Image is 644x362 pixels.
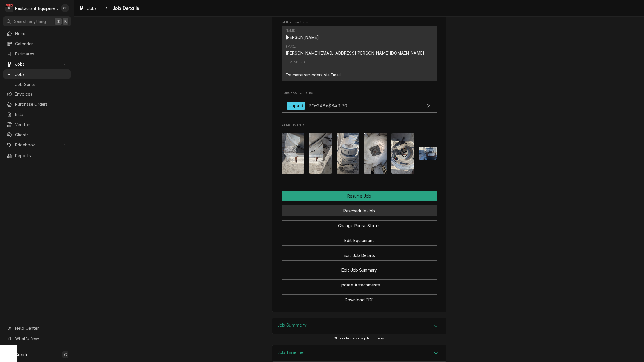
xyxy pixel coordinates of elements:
div: Button Group Row [282,275,437,290]
button: Edit Job Details [282,250,437,261]
span: Estimates [15,51,68,57]
span: Job Details [111,4,139,12]
span: Jobs [87,5,97,11]
div: Button Group Row [282,261,437,275]
a: Job Series [3,80,71,89]
button: Download PDF [282,294,437,305]
button: Resume Job [282,191,437,201]
div: Name [286,28,319,40]
span: K [64,18,67,24]
span: Search anything [14,18,46,24]
div: Attachments [282,123,437,178]
button: Accordion Details Expand Trigger [272,345,446,361]
div: Client Contact [282,20,437,83]
span: Calendar [15,41,68,47]
a: Reports [3,151,71,160]
a: [PERSON_NAME][EMAIL_ADDRESS][PERSON_NAME][DOMAIN_NAME] [286,51,425,55]
a: View Purchase Order [282,99,437,113]
span: Reports [15,153,68,159]
a: Purchase Orders [3,99,71,109]
div: Restaurant Equipment Diagnostics [15,5,58,11]
span: Home [15,31,68,37]
span: Click or tap to view job summary. [334,336,385,340]
img: SRNiL2dsRi9W0z76gEGQ [282,133,305,174]
h3: Job Summary [278,322,307,328]
button: Navigate back [102,3,111,13]
div: — [286,66,290,72]
span: Jobs [15,71,68,77]
a: Go to Jobs [3,59,71,69]
a: Vendors [3,120,71,129]
span: Purchase Orders [282,91,437,95]
span: Help Center [15,325,67,331]
span: Attachments [282,128,437,178]
a: Invoices [3,89,71,99]
div: Client Contact List [282,26,437,84]
span: Attachments [282,123,437,128]
h3: Job Timeline [278,350,304,355]
div: Button Group Row [282,191,437,201]
a: Calendar [3,39,71,49]
div: Button Group Row [282,246,437,261]
div: Button Group Row [282,231,437,246]
div: Estimate reminders via Email [286,72,341,78]
div: Button Group Row [282,290,437,305]
span: Bills [15,111,68,117]
div: Contact [282,26,437,81]
div: [PERSON_NAME] [286,34,319,40]
div: Email [286,44,425,56]
button: Accordion Details Expand Trigger [272,318,446,334]
span: Pricebook [15,142,59,148]
div: Unpaid [287,102,305,110]
button: Edit Job Summary [282,265,437,275]
img: lchE6kFTMC6u0t28EZWt [309,133,332,174]
div: Email [286,44,296,49]
img: grdZBBIBRlyJ3b6BZUiA [364,133,387,174]
div: Reminders [286,60,341,78]
span: What's New [15,335,67,341]
span: Clients [15,132,68,138]
div: Button Group [282,191,437,305]
img: SFyInvBYTGGK1U8Vvnbb [391,133,414,174]
div: Job Timeline [272,345,446,362]
span: Purchase Orders [15,101,68,107]
button: Search anything⌘K [3,16,71,26]
a: Go to Help Center [3,323,71,333]
div: Accordion Header [272,345,446,361]
a: Home [3,29,71,38]
div: Name [286,28,295,33]
div: GB [61,4,69,12]
span: Create [15,352,28,357]
button: Update Attachments [282,279,437,290]
div: Button Group Row [282,216,437,231]
span: Jobs [15,61,59,67]
a: Estimates [3,49,71,59]
div: R [5,4,13,12]
div: Restaurant Equipment Diagnostics's Avatar [5,4,13,12]
img: WHyBKDuKQOGf0jwN5q9h [337,133,359,174]
div: Job Summary [272,318,446,334]
button: Change Pause Status [282,220,437,231]
a: Jobs [76,3,99,13]
div: Gary Beaver's Avatar [61,4,69,12]
span: Client Contact [282,20,437,24]
button: Edit Equipment [282,235,437,246]
span: Vendors [15,121,68,128]
span: ⌘ [56,18,60,24]
span: Invoices [15,91,68,97]
a: Jobs [3,69,71,79]
a: Clients [3,130,71,139]
div: Accordion Header [272,318,446,334]
a: Go to What's New [3,334,71,343]
div: Reminders [286,60,305,65]
button: Reschedule Job [282,205,437,216]
a: Bills [3,110,71,119]
div: Button Group Row [282,201,437,216]
span: PO-248 • $343.30 [308,103,347,108]
span: C [64,352,67,358]
a: Go to Pricebook [3,140,71,150]
span: Job Series [15,81,68,87]
img: CtdtDgBrRa2WGrtMhrNf [419,147,442,160]
div: Purchase Orders [282,91,437,116]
